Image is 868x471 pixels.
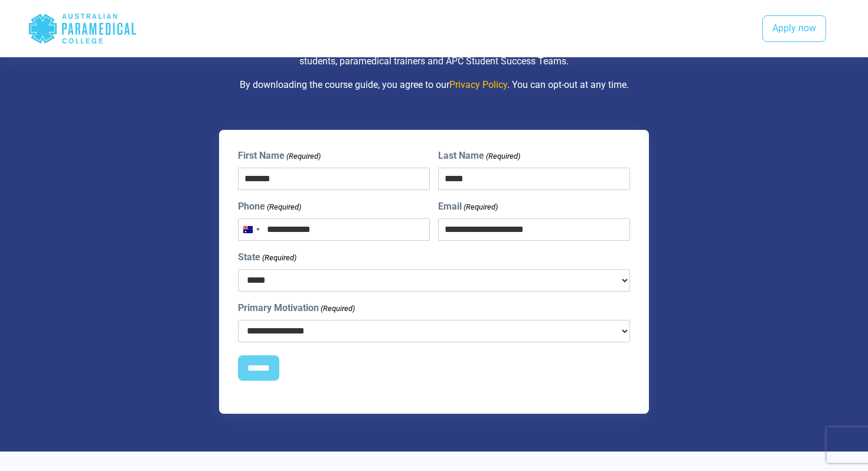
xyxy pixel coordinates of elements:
[238,149,321,163] label: First Name
[262,252,297,264] span: (Required)
[238,301,355,315] label: Primary Motivation
[462,201,498,213] span: (Required)
[762,15,826,42] a: Apply now
[238,199,301,214] label: Phone
[89,78,779,92] p: By downloading the course guide, you agree to our . You can opt-out at any time.
[266,201,302,213] span: (Required)
[238,250,296,264] label: State
[239,219,263,240] button: Selected country
[485,151,520,162] span: (Required)
[438,199,498,214] label: Email
[449,79,507,90] a: Privacy Policy
[438,149,520,163] label: Last Name
[28,9,137,48] div: Australian Paramedical College
[320,303,355,315] span: (Required)
[286,151,321,162] span: (Required)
